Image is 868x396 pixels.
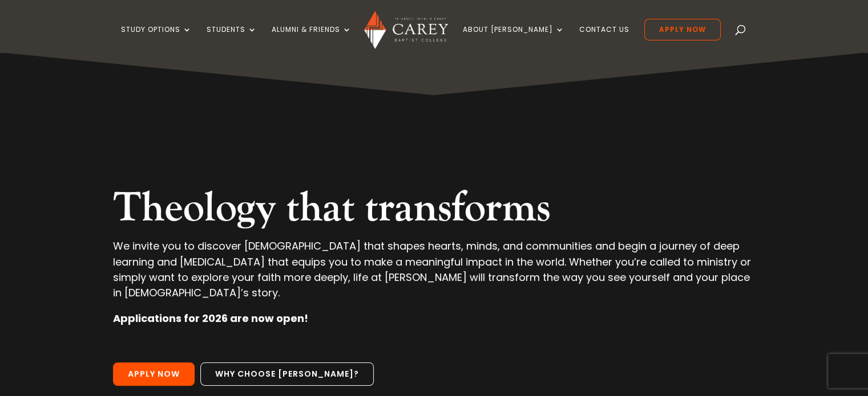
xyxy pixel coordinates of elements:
[272,26,352,52] a: Alumni & Friends
[579,26,629,52] a: Contact Us
[200,362,374,386] a: Why choose [PERSON_NAME]?
[463,26,564,52] a: About [PERSON_NAME]
[644,19,721,40] a: Apply Now
[121,26,192,52] a: Study Options
[113,311,308,325] strong: Applications for 2026 are now open!
[113,362,195,386] a: Apply Now
[364,11,448,49] img: Carey Baptist College
[113,238,754,311] p: We invite you to discover [DEMOGRAPHIC_DATA] that shapes hearts, minds, and communities and begin...
[113,183,754,238] h2: Theology that transforms
[207,26,257,52] a: Students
